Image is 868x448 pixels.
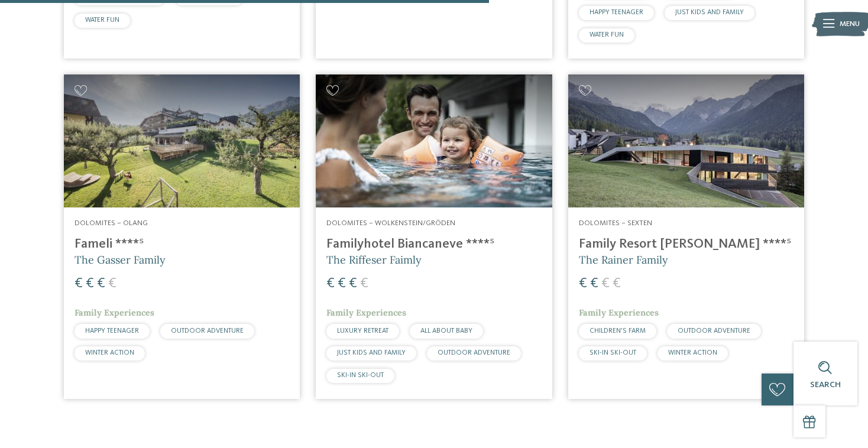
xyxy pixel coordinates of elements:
[326,253,422,267] span: The Riffeser Faimly
[579,277,587,291] span: €
[337,349,406,356] span: JUST KIDS AND FAMILY
[568,74,804,399] a: Looking for family hotels? Find the best ones here! Dolomites – Sexten Family Resort [PERSON_NAME...
[601,277,610,291] span: €
[579,219,652,227] span: Dolomites – Sexten
[337,327,388,335] span: LUXURY RETREAT
[75,307,154,318] span: Family Experiences
[64,74,300,207] img: Looking for family hotels? Find the best ones here!
[75,253,166,267] span: The Gasser Family
[326,277,335,291] span: €
[360,277,368,291] span: €
[316,74,552,207] img: Looking for family hotels? Find the best ones here!
[75,277,83,291] span: €
[590,349,636,356] span: SKI-IN SKI-OUT
[85,17,119,24] span: WATER FUN
[349,277,357,291] span: €
[337,372,384,379] span: SKI-IN SKI-OUT
[613,277,621,291] span: €
[678,327,750,335] span: OUTDOOR ADVENTURE
[668,349,717,356] span: WINTER ACTION
[590,9,643,16] span: HAPPY TEENAGER
[75,219,148,227] span: Dolomites – Olang
[579,236,793,252] h4: Family Resort [PERSON_NAME] ****ˢ
[326,219,455,227] span: Dolomites – Wolkenstein/Gröden
[590,277,598,291] span: €
[85,327,139,335] span: HAPPY TEENAGER
[108,277,116,291] span: €
[338,277,346,291] span: €
[590,31,624,38] span: WATER FUN
[86,277,94,291] span: €
[579,253,668,267] span: The Rainer Family
[171,327,244,335] span: OUTDOOR ADVENTURE
[85,349,134,356] span: WINTER ACTION
[579,307,659,318] span: Family Experiences
[326,236,541,252] h4: Familyhotel Biancaneve ****ˢ
[97,277,105,291] span: €
[810,381,841,389] span: Search
[590,327,646,335] span: CHILDREN’S FARM
[438,349,510,356] span: OUTDOOR ADVENTURE
[316,74,552,399] a: Looking for family hotels? Find the best ones here! Dolomites – Wolkenstein/Gröden Familyhotel Bi...
[675,9,744,16] span: JUST KIDS AND FAMILY
[64,74,300,399] a: Looking for family hotels? Find the best ones here! Dolomites – Olang Fameli ****ˢ The Gasser Fam...
[420,327,472,335] span: ALL ABOUT BABY
[568,74,804,207] img: Family Resort Rainer ****ˢ
[326,307,406,318] span: Family Experiences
